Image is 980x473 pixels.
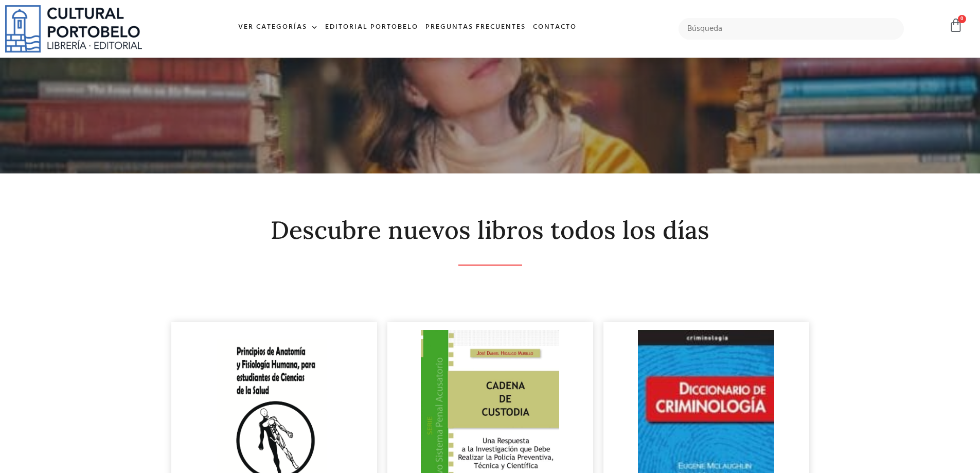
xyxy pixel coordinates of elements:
[422,16,529,39] a: Preguntas frecuentes
[958,15,966,23] span: 0
[171,217,809,244] h2: Descubre nuevos libros todos los días
[322,16,422,39] a: Editorial Portobelo
[949,18,963,33] a: 0
[529,16,580,39] a: Contacto
[235,16,322,39] a: Ver Categorías
[679,18,904,40] input: Búsqueda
